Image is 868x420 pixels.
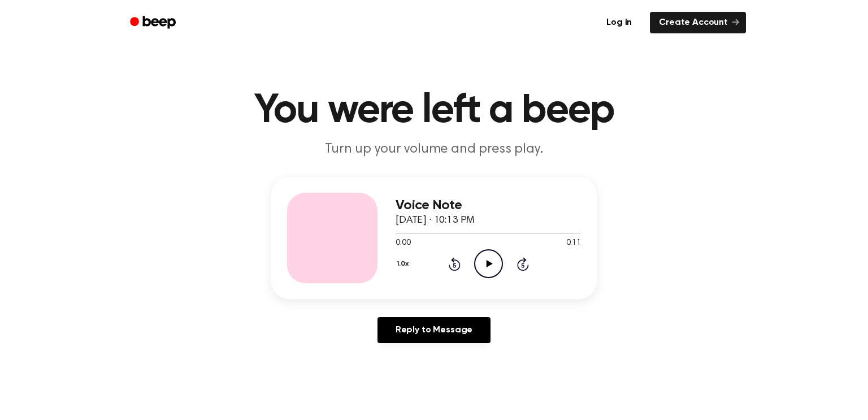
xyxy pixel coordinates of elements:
[396,254,413,274] button: 1.0x
[377,317,491,343] a: Reply to Message
[396,215,475,226] span: [DATE] · 10:13 PM
[566,237,581,249] span: 0:11
[122,12,186,34] a: Beep
[650,12,746,33] a: Create Account
[217,140,651,159] p: Turn up your volume and press play.
[595,10,643,36] a: Log in
[145,90,723,131] h1: You were left a beep
[396,237,410,249] span: 0:00
[396,198,581,213] h3: Voice Note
